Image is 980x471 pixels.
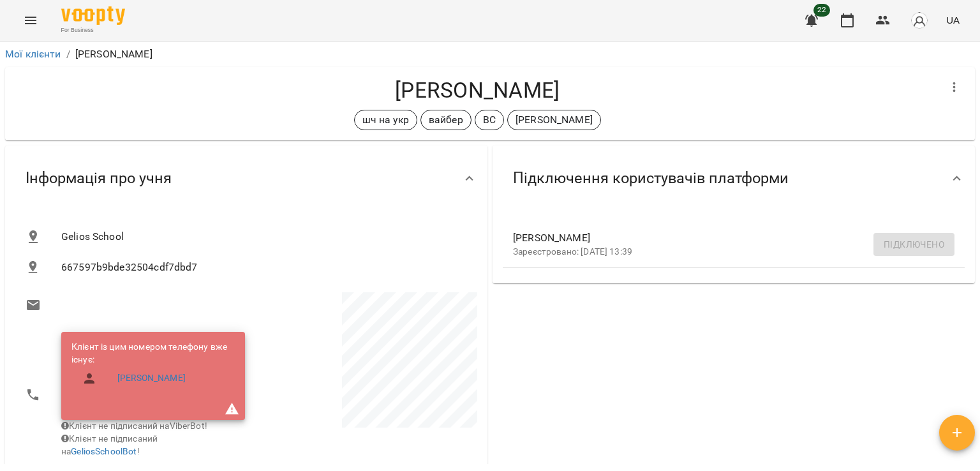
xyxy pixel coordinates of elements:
[362,112,409,128] p: шч на укр
[946,13,960,27] span: UA
[941,8,965,32] button: UA
[513,246,934,258] p: Зареєстровано: [DATE] 13:39
[61,229,467,244] span: Gelios School
[420,110,471,130] div: вайбер
[493,146,975,211] div: Підключення користувачів платформи
[71,446,137,456] a: GeliosSchoolBot
[61,260,467,275] span: 667597b9bde32504cdf7dbd7
[429,112,463,128] p: вайбер
[513,168,789,188] span: Підключення користувачів платформи
[61,433,158,456] span: Клієнт не підписаний на !
[75,47,152,62] p: [PERSON_NAME]
[516,112,593,128] p: [PERSON_NAME]
[15,5,46,36] button: Menu
[61,26,125,34] span: For Business
[507,110,601,130] div: [PERSON_NAME]
[66,47,70,62] li: /
[5,146,487,211] div: Інформація про учня
[513,230,934,246] span: [PERSON_NAME]
[483,112,496,128] p: ВС
[26,168,172,188] span: Інформація про учня
[910,11,928,29] img: avatar_s.png
[5,47,975,62] nav: breadcrumb
[354,110,417,130] div: шч на укр
[5,48,61,60] a: Мої клієнти
[61,421,207,431] span: Клієнт не підписаний на ViberBot!
[71,341,235,396] ul: Клієнт із цим номером телефону вже існує:
[813,4,830,17] span: 22
[117,372,186,385] a: [PERSON_NAME]
[15,77,939,103] h4: [PERSON_NAME]
[475,110,504,130] div: ВС
[61,6,125,25] img: Voopty Logo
